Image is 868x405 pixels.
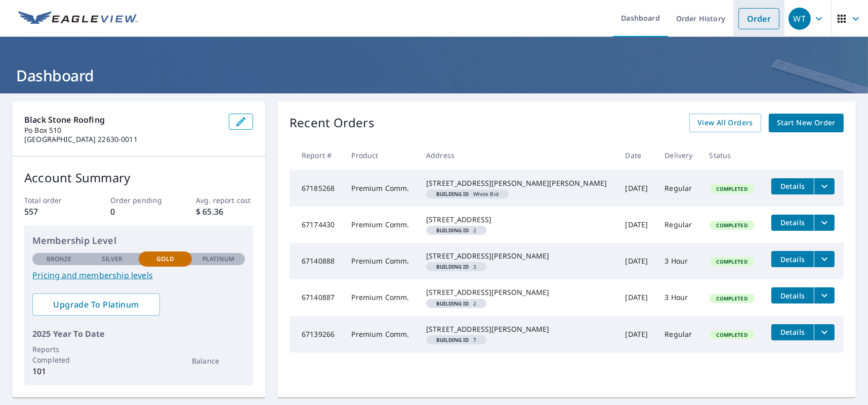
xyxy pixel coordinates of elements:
[656,279,701,316] td: 3 Hour
[656,140,701,170] th: Delivery
[814,178,835,194] button: filesDropdownBtn-67185268
[771,324,814,340] button: detailsBtn-67139266
[343,243,418,279] td: Premium Comm.
[290,114,375,132] p: Recent Orders
[777,218,808,227] span: Details
[711,331,754,338] span: Completed
[426,324,609,334] div: [STREET_ADDRESS][PERSON_NAME]
[430,191,505,196] span: Whole Bid
[24,126,221,135] p: Po Box 510
[110,195,168,206] p: Order pending
[290,170,343,207] td: 67185268
[771,251,814,267] button: detailsBtn-67140888
[24,195,81,206] p: Total order
[436,191,469,196] em: Building ID
[814,251,835,267] button: filesDropdownBtn-67140888
[202,255,234,264] p: Platinum
[617,170,657,207] td: [DATE]
[436,264,469,269] em: Building ID
[102,255,123,264] p: Silver
[24,135,221,144] p: [GEOGRAPHIC_DATA] 22630-0011
[24,169,253,187] p: Account Summary
[777,327,808,337] span: Details
[290,316,343,352] td: 67139266
[656,316,701,352] td: Regular
[789,8,811,30] div: WT
[711,185,754,192] span: Completed
[32,328,245,340] p: 2025 Year To Date
[814,324,835,340] button: filesDropdownBtn-67139266
[697,117,753,129] span: View All Orders
[777,255,808,264] span: Details
[617,243,657,279] td: [DATE]
[689,114,761,132] a: View All Orders
[32,365,86,377] p: 101
[656,243,701,279] td: 3 Hour
[343,170,418,207] td: Premium Comm.
[430,228,482,233] span: 2
[343,140,418,170] th: Product
[290,243,343,279] td: 67140888
[769,114,844,132] a: Start New Order
[47,255,72,264] p: Bronze
[436,301,469,306] em: Building ID
[430,337,482,342] span: 7
[32,293,160,316] a: Upgrade To Platinum
[617,140,657,170] th: Date
[617,279,657,316] td: [DATE]
[32,344,86,365] p: Reports Completed
[777,181,808,191] span: Details
[617,207,657,243] td: [DATE]
[701,140,764,170] th: Status
[426,178,609,188] div: [STREET_ADDRESS][PERSON_NAME][PERSON_NAME]
[814,215,835,231] button: filesDropdownBtn-67174430
[196,206,253,218] p: $ 65.36
[711,258,754,265] span: Completed
[196,195,253,206] p: Avg. report cost
[436,337,469,342] em: Building ID
[343,316,418,352] td: Premium Comm.
[24,206,81,218] p: 557
[12,65,856,86] h1: Dashboard
[430,264,482,269] span: 3
[711,222,754,229] span: Completed
[32,234,245,247] p: Membership Level
[711,295,754,302] span: Completed
[32,269,245,281] a: Pricing and membership levels
[777,117,836,129] span: Start New Order
[738,8,779,29] a: Order
[110,206,168,218] p: 0
[343,279,418,316] td: Premium Comm.
[814,287,835,303] button: filesDropdownBtn-67140887
[771,215,814,231] button: detailsBtn-67174430
[426,251,609,261] div: [STREET_ADDRESS][PERSON_NAME]
[290,140,343,170] th: Report #
[426,215,609,225] div: [STREET_ADDRESS]
[156,255,174,264] p: Gold
[426,287,609,297] div: [STREET_ADDRESS][PERSON_NAME]
[656,207,701,243] td: Regular
[290,279,343,316] td: 67140887
[617,316,657,352] td: [DATE]
[656,170,701,207] td: Regular
[418,140,617,170] th: Address
[436,228,469,233] em: Building ID
[192,356,245,366] p: Balance
[18,11,138,26] img: EV Logo
[40,299,152,310] span: Upgrade To Platinum
[343,207,418,243] td: Premium Comm.
[290,207,343,243] td: 67174430
[430,301,482,306] span: 2
[771,178,814,194] button: detailsBtn-67185268
[777,291,808,300] span: Details
[771,287,814,303] button: detailsBtn-67140887
[24,114,221,126] p: Black Stone Roofing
